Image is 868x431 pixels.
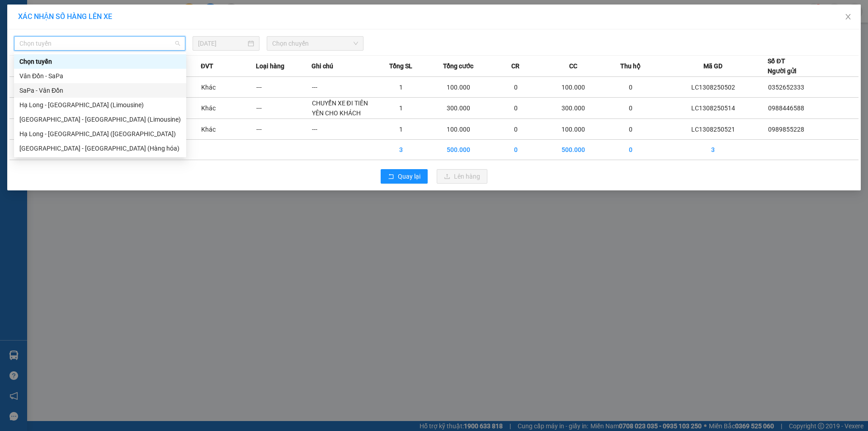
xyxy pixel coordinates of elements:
[658,77,768,98] td: LC1308250502
[256,61,284,71] span: Loại hàng
[256,77,311,98] td: ---
[768,84,804,91] span: 0352652333
[19,37,180,50] span: Chọn tuyến
[658,140,768,160] td: 3
[658,119,768,140] td: LC1308250521
[543,77,603,98] td: 100.000
[569,61,577,71] span: CC
[14,83,186,98] div: SaPa - Vân Đồn
[768,104,804,112] span: 0988446588
[768,56,797,76] div: Số ĐT Người gửi
[19,85,181,95] div: SaPa - Vân Đồn
[19,43,90,58] strong: 0888 827 827 - 0848 827 827
[201,98,256,119] td: Khác
[835,5,861,30] button: Close
[373,140,429,160] td: 3
[256,119,311,140] td: ---
[19,100,181,110] div: Hạ Long - [GEOGRAPHIC_DATA] (Limousine)
[488,119,543,140] td: 0
[381,169,428,184] button: rollbackQuay lại
[488,140,543,160] td: 0
[19,57,181,66] div: Chọn tuyến
[488,77,543,98] td: 0
[603,77,658,98] td: 0
[543,119,603,140] td: 100.000
[429,98,488,119] td: 300.000
[429,77,488,98] td: 100.000
[4,26,91,58] span: Gửi hàng [GEOGRAPHIC_DATA]: Hotline:
[429,119,488,140] td: 100.000
[19,129,181,139] div: Hạ Long - [GEOGRAPHIC_DATA] ([GEOGRAPHIC_DATA])
[5,34,91,50] strong: 024 3236 3236 -
[18,12,112,21] span: XÁC NHẬN SỐ HÀNG LÊN XE
[19,114,181,124] div: [GEOGRAPHIC_DATA] - [GEOGRAPHIC_DATA] (Limousine)
[443,61,473,71] span: Tổng cước
[8,61,87,85] span: Gửi hàng Hạ Long: Hotline:
[9,5,85,24] strong: Công ty TNHH Phúc Xuyên
[844,13,852,20] span: close
[14,141,186,156] div: Hà Nội - Hạ Long (Hàng hóa)
[14,112,186,127] div: Hà Nội - Hạ Long (Limousine)
[398,171,420,181] span: Quay lại
[543,98,603,119] td: 300.000
[14,54,186,69] div: Chọn tuyến
[373,98,429,119] td: 1
[311,119,373,140] td: ---
[603,119,658,140] td: 0
[373,119,429,140] td: 1
[658,98,768,119] td: LC1308250514
[19,143,181,153] div: [GEOGRAPHIC_DATA] - [GEOGRAPHIC_DATA] (Hàng hóa)
[19,71,181,81] div: Vân Đồn - SaPa
[201,77,256,98] td: Khác
[768,126,804,133] span: 0989855228
[388,173,394,180] span: rollback
[311,61,333,71] span: Ghi chú
[311,98,373,119] td: CHUYỂN XE ĐI TIÊN YÊN CHO KHÁCH
[437,169,487,184] button: uploadLên hàng
[14,69,186,83] div: Vân Đồn - SaPa
[201,61,213,71] span: ĐVT
[543,140,603,160] td: 500.000
[198,38,246,48] input: 13/08/2025
[201,119,256,140] td: Khác
[311,77,373,98] td: ---
[511,61,519,71] span: CR
[256,98,311,119] td: ---
[272,37,358,50] span: Chọn chuyến
[14,127,186,141] div: Hạ Long - Hà Nội (Hàng hóa)
[373,77,429,98] td: 1
[603,98,658,119] td: 0
[14,98,186,112] div: Hạ Long - Hà Nội (Limousine)
[389,61,412,71] span: Tổng SL
[620,61,641,71] span: Thu hộ
[429,140,488,160] td: 500.000
[603,140,658,160] td: 0
[703,61,722,71] span: Mã GD
[488,98,543,119] td: 0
